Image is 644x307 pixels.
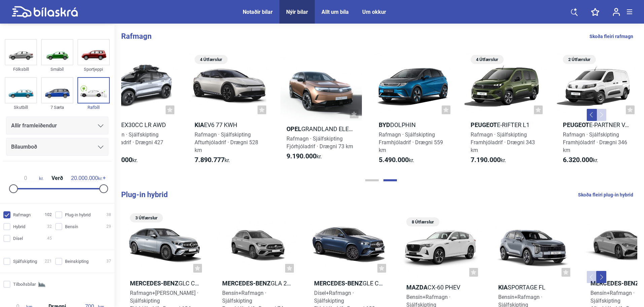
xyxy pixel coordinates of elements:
b: Mercedes-Benz [590,280,639,287]
b: BYD [379,121,390,128]
h2: GLC Coupé 300 e 4MATIC [124,279,205,287]
b: 9.190.000 [286,152,316,160]
span: kr. [12,175,43,181]
b: Mercedes-Benz [222,280,271,287]
span: 38 [106,211,111,218]
span: Rafmagn · Sjálfskipting Afturhjóladrif · Drægni 528 km [195,131,258,153]
h2: EX30CC LR AWD [96,121,178,129]
a: BYDDolphinRafmagn · SjálfskiptingFramhjóladrif · Drægni 559 km5.490.000kr. [373,53,454,170]
span: Plug-in hybrid [65,211,91,218]
a: 4 ÚtfærslurKiaEV6 77 kWhRafmagn · SjálfskiptingAfturhjóladrif · Drægni 528 km7.890.777kr. [189,53,270,170]
span: 45 [47,235,52,242]
span: Rafmagn · Sjálfskipting Fjórhjóladrif · Drægni 73 km [286,135,353,150]
span: Beinskipting [65,258,89,265]
a: OpelGrandland ElectricRafmagn · SjálfskiptingFjórhjóladrif · Drægni 73 km9.190.000kr. [280,53,362,170]
span: 4 Útfærslur [198,55,224,64]
span: 102 [45,211,52,218]
span: 2 Útfærslur [566,55,592,64]
span: kr. [471,156,506,164]
span: Bílaumboð [11,142,37,152]
button: Page 2 [383,179,397,181]
a: 4 ÚtfærslurPeugeote-Rifter L1Rafmagn · SjálfskiptingFramhjóladrif · Drægni 343 km7.190.000kr. [465,53,546,170]
b: Rafmagn [121,32,151,40]
span: Allir framleiðendur [11,121,57,130]
b: Mercedes-Benz [314,280,363,287]
span: 4 Útfærslur [474,55,500,64]
div: Fólksbíll [5,65,37,73]
a: Skoða fleiri rafmagn [589,32,633,41]
h2: Grandland Electric [280,125,362,133]
b: 7.890.777 [195,156,225,164]
span: 29 [106,223,111,230]
div: Skutbíll [5,103,37,111]
h2: e-Rifter L1 [465,121,546,129]
button: Previous [587,109,597,121]
button: Next [596,109,606,121]
h2: GLE Coupé 350 de 4MATIC [308,279,389,287]
a: Um okkur [362,9,386,15]
button: Page 1 [365,179,379,181]
img: user-login.svg [613,8,620,16]
span: Rafmagn [13,211,31,218]
span: Tilboðsbílar [13,281,36,288]
span: Hybrid [13,223,25,230]
a: Skoða fleiri plug-in hybrid [578,190,633,199]
a: EX30CC LR AWDRafmagn · SjálfskiptingFjórhjóladrif · Drægni 427 km7.990.000kr. [96,53,178,170]
a: Nýir bílar [286,9,308,15]
h2: Sportage FL [492,283,574,291]
div: 7 Sæta [41,103,73,111]
a: Notaðir bílar [243,9,273,15]
b: Kia [195,121,204,128]
span: kr. [195,156,230,164]
b: Mazda [406,284,428,291]
div: Smábíl [41,65,73,73]
h2: EV6 77 kWh [189,121,270,129]
span: Verð [50,176,65,181]
h2: GLA 250e [216,279,298,287]
h2: Dolphin [373,121,454,129]
span: kr. [71,175,102,181]
button: Previous [587,271,597,283]
b: Plug-in hybrid [121,190,168,199]
b: Opel [286,125,301,132]
b: Kia [498,284,508,291]
b: 6.320.000 [563,156,593,164]
b: Peugeot [563,121,589,128]
button: Next [596,271,606,283]
b: Mercedes-Benz [130,280,178,287]
span: Rafmagn · Sjálfskipting Framhjóladrif · Drægni 346 km [563,131,627,153]
b: 5.490.000 [379,156,409,164]
a: Allt um bíla [321,9,349,15]
span: 32 [47,223,52,230]
span: kr. [379,156,414,164]
div: Rafbíll [77,103,110,111]
span: Dísel [13,235,23,242]
span: 3 Útfærslur [133,213,160,222]
h2: CX-60 PHEV [400,283,482,291]
span: Rafmagn · Sjálfskipting Framhjóladrif · Drægni 559 km [379,131,443,153]
span: Rafmagn · Sjálfskipting Fjórhjóladrif · Drægni 427 km [102,131,163,153]
h2: e-Partner Van L1 [557,121,638,129]
b: Peugeot [471,121,497,128]
span: 221 [45,258,52,265]
a: 2 ÚtfærslurPeugeote-Partner Van L1Rafmagn · SjálfskiptingFramhjóladrif · Drægni 346 km6.320.000kr. [557,53,638,170]
span: Rafmagn · Sjálfskipting Framhjóladrif · Drægni 343 km [471,131,535,153]
span: kr. [286,152,322,160]
span: 8 Útfærslur [410,217,436,226]
b: 7.190.000 [471,156,501,164]
span: Bensín [65,223,78,230]
span: Sjálfskipting [13,258,37,265]
div: Sportjeppi [77,65,110,73]
span: 37 [106,258,111,265]
span: kr. [563,156,598,164]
